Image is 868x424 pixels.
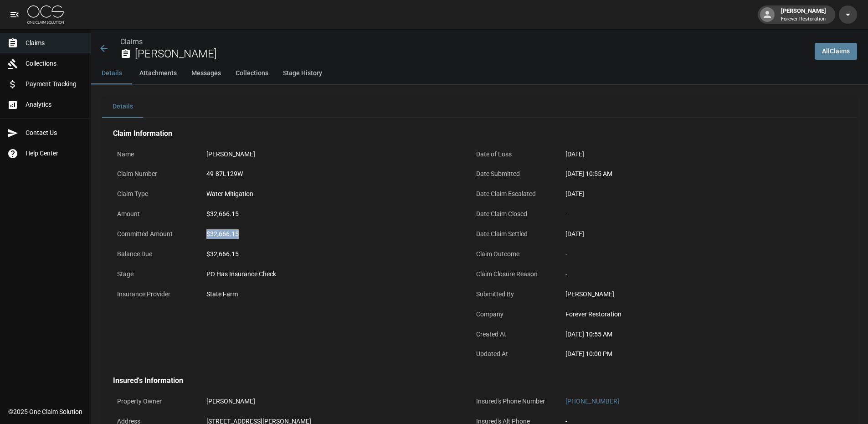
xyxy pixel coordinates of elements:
div: - [565,249,816,259]
div: [DATE] 10:55 AM [565,169,816,179]
h2: [PERSON_NAME] [135,47,807,61]
p: Forever Restoration [781,16,826,23]
span: Claims [26,38,83,48]
p: Date Claim Escalated [472,185,554,203]
div: Water Mitigation [206,189,457,199]
div: [DATE] [565,229,816,239]
nav: breadcrumb [120,36,807,47]
a: [PHONE_NUMBER] [565,398,619,405]
div: Forever Restoration [565,310,816,319]
div: [DATE] [565,150,816,159]
div: © 2025 One Claim Solution [8,407,82,416]
button: Attachments [132,62,184,84]
div: State Farm [206,290,457,299]
a: Claims [120,37,143,46]
span: Contact Us [26,128,83,138]
h4: Claim Information [113,129,820,138]
div: - [565,209,816,219]
p: Submitted By [472,285,554,303]
p: Insured's Phone Number [472,393,554,410]
p: Updated At [472,345,554,363]
p: Claim Outcome [472,245,554,263]
p: Balance Due [113,245,195,263]
button: Details [102,96,143,118]
a: AllClaims [815,43,857,60]
p: Name [113,145,195,163]
div: [PERSON_NAME] [565,290,816,299]
div: [DATE] 10:00 PM [565,349,816,359]
span: Payment Tracking [26,79,83,89]
button: open drawer [5,5,24,24]
p: Amount [113,205,195,223]
div: $32,666.15 [206,209,457,219]
p: Date Claim Settled [472,225,554,243]
p: Stage [113,265,195,283]
div: details tabs [102,96,857,118]
p: Committed Amount [113,225,195,243]
div: PO Has Insurance Check [206,269,457,279]
p: Date of Loss [472,145,554,163]
div: [PERSON_NAME] [206,397,457,406]
div: [PERSON_NAME] [777,6,830,23]
h4: Insured's Information [113,376,820,385]
div: [PERSON_NAME] [206,150,457,159]
p: Date Submitted [472,165,554,183]
button: Stage History [276,62,329,84]
div: $32,666.15 [206,249,457,259]
p: Claim Closure Reason [472,265,554,283]
div: [DATE] [565,189,816,199]
div: - [565,269,816,279]
p: Company [472,305,554,323]
p: Claim Type [113,185,195,203]
span: Help Center [26,149,83,158]
span: Collections [26,59,83,68]
div: [DATE] 10:55 AM [565,330,816,339]
p: Insurance Provider [113,285,195,303]
span: Analytics [26,100,83,109]
button: Details [91,62,132,84]
div: anchor tabs [91,62,868,84]
p: Date Claim Closed [472,205,554,223]
p: Created At [472,326,554,343]
button: Collections [228,62,276,84]
div: $32,666.15 [206,229,457,239]
p: Property Owner [113,393,195,410]
p: Claim Number [113,165,195,183]
button: Messages [184,62,228,84]
div: 49-87L129W [206,169,457,179]
img: ocs-logo-white-transparent.png [27,5,64,24]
